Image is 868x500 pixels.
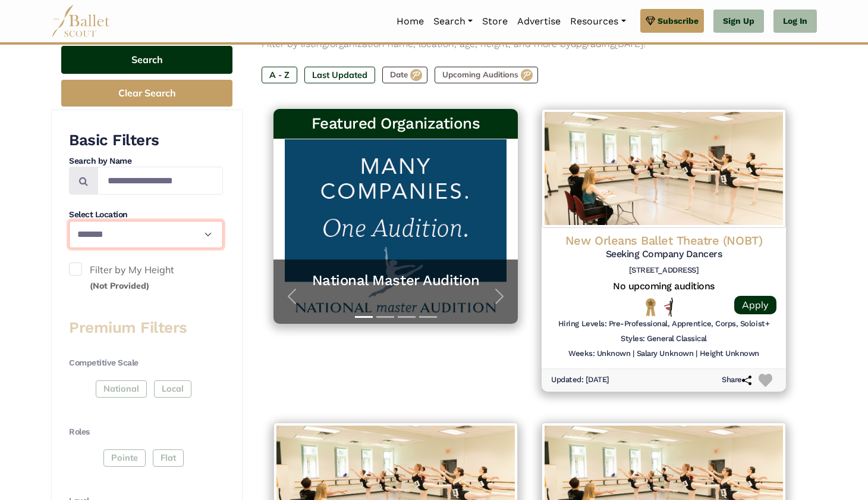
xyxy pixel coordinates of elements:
h5: Seeking Company Dancers [551,248,776,261]
h6: Salary Unknown [637,349,693,359]
h6: Weeks: Unknown [568,349,630,359]
button: Slide 1 [355,310,373,324]
img: gem.svg [646,14,655,27]
a: Subscribe [640,9,704,33]
h4: Roles [69,426,223,438]
h6: Hiring Levels: Pre-Professional, Apprentice, Corps, Soloist+ [558,319,769,329]
label: Filter by My Height [69,262,223,293]
label: A - Z [262,67,297,83]
h6: Share [722,375,751,385]
label: Date [382,67,427,83]
img: All [664,298,673,317]
h5: No upcoming auditions [551,280,776,293]
span: Subscribe [658,14,699,27]
h6: Height Unknown [700,349,759,359]
h6: Styles: General Classical [621,334,707,344]
label: Last Updated [304,67,375,83]
img: National [643,298,658,316]
img: Logo [542,109,786,228]
h4: New Orleans Ballet Theatre (NOBT) [551,233,776,248]
h3: Featured Organizations [283,114,508,134]
h3: Premium Filters [69,318,223,338]
h6: | [633,349,634,359]
label: Upcoming Auditions [435,67,538,83]
a: Log In [773,10,817,33]
a: National Master Audition [285,271,506,290]
button: Slide 3 [398,310,416,324]
h6: | [696,349,697,359]
a: Resources [565,9,630,34]
button: Slide 2 [376,310,394,324]
h6: [STREET_ADDRESS] [551,265,776,276]
h3: Basic Filters [69,130,223,151]
img: Heart [759,374,772,387]
a: Apply [734,296,776,314]
a: Store [477,9,512,34]
a: Search [429,9,477,34]
h6: Updated: [DATE] [551,375,609,385]
h4: Competitive Scale [69,357,223,369]
a: Advertise [512,9,565,34]
input: Search by names... [98,167,223,195]
a: Home [392,9,429,34]
a: Sign Up [713,10,764,33]
h4: Search by Name [69,155,223,167]
small: (Not Provided) [90,280,149,291]
button: Clear Search [61,80,232,107]
button: Slide 4 [419,310,437,324]
button: Search [61,46,232,74]
h4: Select Location [69,209,223,221]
